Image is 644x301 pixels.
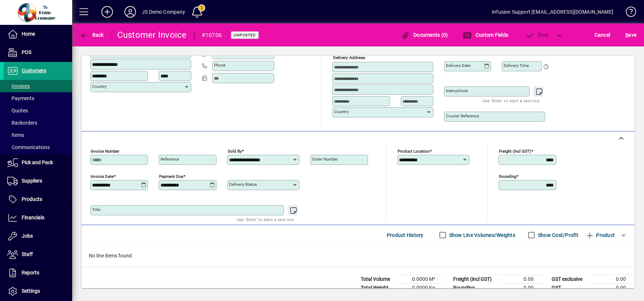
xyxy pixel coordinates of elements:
[142,6,185,18] div: JS Demo Company
[401,32,448,38] span: Documents (0)
[7,132,24,138] span: Items
[312,157,338,162] mat-label: Order number
[625,29,636,41] span: ave
[22,196,42,202] span: Products
[22,178,42,184] span: Suppliers
[334,109,349,114] mat-label: Country
[229,182,257,187] mat-label: Delivery status
[461,28,510,41] button: Custom Fields
[591,275,635,284] td: 0.00
[4,209,72,227] a: Financials
[4,129,72,141] a: Items
[7,108,28,113] span: Quotes
[4,80,72,92] a: Invoices
[22,160,53,165] span: Pick and Pack
[91,149,119,154] mat-label: Invoice number
[446,63,470,68] mat-label: Delivery date
[595,29,610,41] span: Cancel
[4,190,72,208] a: Products
[4,44,72,62] a: POS
[7,144,50,150] span: Communications
[398,149,430,154] mat-label: Product location
[450,284,499,292] td: Rounding
[82,245,635,267] div: No line items found
[504,63,529,68] mat-label: Delivery time
[586,229,615,241] span: Product
[623,28,638,41] button: Save
[593,28,612,41] button: Cancel
[400,284,444,292] td: 0.0000 Kg
[387,229,424,241] span: Product History
[4,227,72,245] a: Jobs
[4,282,72,300] a: Settings
[492,6,613,18] div: Infusion Support [EMAIL_ADDRESS][DOMAIN_NAME]
[72,28,112,41] app-page-header-button: Back
[4,104,72,117] a: Quotes
[499,284,542,292] td: 0.00
[625,32,628,38] span: S
[234,33,256,37] span: Unposted
[4,117,72,129] a: Backorders
[22,288,40,294] span: Settings
[96,5,119,18] button: Add
[7,120,37,126] span: Backorders
[463,32,508,38] span: Custom Fields
[4,264,72,282] a: Reports
[4,92,72,104] a: Payments
[202,30,222,41] div: #10706
[161,157,179,162] mat-label: Reference
[450,275,499,284] td: Freight (incl GST)
[237,215,294,224] mat-hint: Use 'Enter' to start a new line
[78,28,106,41] button: Back
[214,63,225,68] mat-label: Phone
[536,232,578,239] label: Show Cost/Profit
[159,174,183,179] mat-label: Payment due
[448,232,515,239] label: Show Line Volumes/Weights
[228,149,242,154] mat-label: Sold by
[119,5,142,18] button: Profile
[92,207,100,212] mat-label: Title
[591,284,635,292] td: 0.00
[446,88,468,93] mat-label: Instructions
[7,95,34,101] span: Payments
[4,25,72,43] a: Home
[446,113,479,118] mat-label: Courier Reference
[548,284,591,292] td: GST
[22,215,44,220] span: Financials
[22,49,31,55] span: POS
[22,68,46,73] span: Customers
[117,29,187,41] div: Customer Invoice
[525,32,549,38] span: ost
[538,32,541,38] span: P
[483,96,539,105] mat-hint: Use 'Enter' to start a new line
[22,31,35,37] span: Home
[4,154,72,172] a: Pick and Pack
[499,174,516,179] mat-label: Rounding
[91,174,114,179] mat-label: Invoice date
[582,229,618,242] button: Product
[400,275,444,284] td: 0.0000 M³
[22,270,39,275] span: Reports
[548,275,591,284] td: GST exclusive
[522,28,552,41] button: Post
[384,229,426,242] button: Product History
[621,1,635,25] a: Knowledge Base
[499,149,531,154] mat-label: Freight (incl GST)
[4,172,72,190] a: Suppliers
[22,251,33,257] span: Staff
[92,84,106,89] mat-label: Country
[357,284,400,292] td: Total Weight
[80,32,104,38] span: Back
[357,275,400,284] td: Total Volume
[499,275,542,284] td: 0.00
[7,83,30,89] span: Invoices
[4,141,72,153] a: Communications
[4,246,72,264] a: Staff
[399,28,450,41] button: Documents (0)
[22,233,33,239] span: Jobs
